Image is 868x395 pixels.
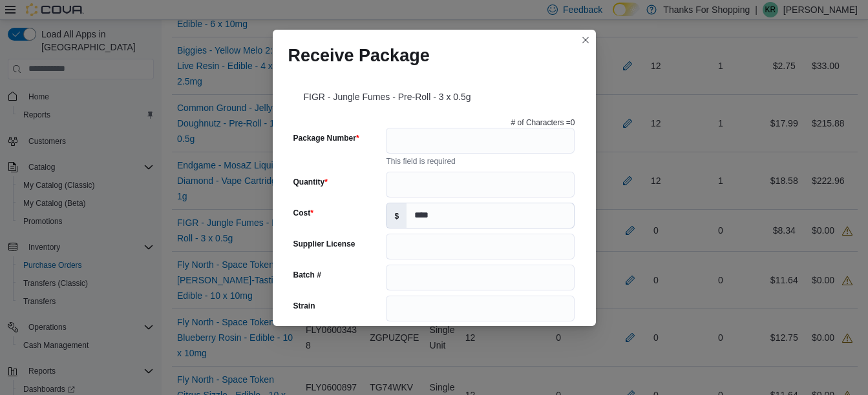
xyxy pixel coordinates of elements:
button: Closes this modal window [578,32,593,48]
label: Cost [293,208,313,218]
label: Batch # [293,270,321,280]
label: Strain [293,301,315,311]
h1: Receive Package [288,45,430,66]
label: $ [386,203,407,228]
label: Package Number [293,133,359,143]
label: Supplier License [293,239,355,249]
div: This field is required [386,154,575,167]
p: # of Characters = 0 [511,117,575,128]
label: Quantity [293,177,328,187]
div: FIGR - Jungle Fumes - Pre-Roll - 3 x 0.5g [288,76,580,112]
